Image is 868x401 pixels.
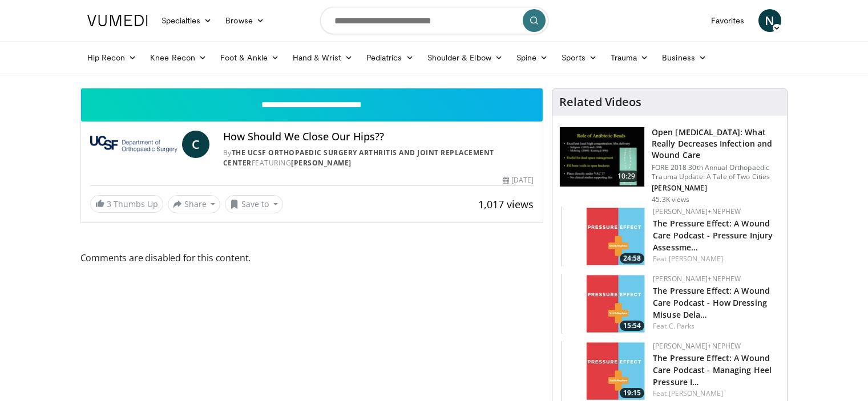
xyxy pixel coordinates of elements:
span: 19:15 [620,388,644,398]
div: Feat. [653,388,778,399]
h3: Open [MEDICAL_DATA]: What Really Decreases Infection and Wound Care [652,127,780,161]
img: VuMedi Logo [87,15,148,26]
a: The UCSF Orthopaedic Surgery Arthritis and Joint Replacement Center [223,148,494,168]
a: The Pressure Effect: A Wound Care Podcast - Pressure Injury Assessme… [653,218,773,253]
a: Spine [510,46,555,69]
a: Sports [555,46,604,69]
a: Favorites [704,9,752,32]
img: ded7be61-cdd8-40fc-98a3-de551fea390e.150x105_q85_crop-smart_upscale.jpg [560,127,644,187]
button: Share [168,195,221,213]
img: 2a658e12-bd38-46e9-9f21-8239cc81ed40.150x105_q85_crop-smart_upscale.jpg [562,206,647,266]
img: 60a7b2e5-50df-40c4-868a-521487974819.150x105_q85_crop-smart_upscale.jpg [562,341,647,401]
p: [PERSON_NAME] [652,184,780,193]
h4: Related Videos [559,95,641,109]
button: Save to [225,195,283,213]
div: By FEATURING [223,148,534,168]
a: Specialties [155,9,219,32]
a: Hand & Wrist [286,46,360,69]
a: 15:54 [562,274,647,334]
a: Browse [219,9,271,32]
span: Comments are disabled for this content. [80,250,544,265]
a: 19:15 [562,341,647,401]
span: 1,017 views [478,197,534,211]
a: [PERSON_NAME]+Nephew [653,206,741,216]
a: [PERSON_NAME]+Nephew [653,341,741,351]
span: 3 [107,199,111,209]
a: The Pressure Effect: A Wound Care Podcast - How Dressing Misuse Dela… [653,285,770,320]
input: Search topics, interventions [320,7,548,34]
img: 61e02083-5525-4adc-9284-c4ef5d0bd3c4.150x105_q85_crop-smart_upscale.jpg [562,274,647,334]
a: Business [655,46,713,69]
img: The UCSF Orthopaedic Surgery Arthritis and Joint Replacement Center [90,131,177,158]
a: C [182,131,209,158]
a: [PERSON_NAME]+Nephew [653,274,741,283]
a: The Pressure Effect: A Wound Care Podcast - Managing Heel Pressure I… [653,353,772,387]
a: Trauma [604,46,656,69]
a: 3 Thumbs Up [90,195,163,213]
h4: How Should We Close Our Hips?? [223,131,534,143]
span: 10:29 [613,171,640,182]
p: 45.3K views [652,195,689,204]
a: C. Parks [669,321,695,331]
a: Pediatrics [360,46,421,69]
a: 24:58 [562,206,647,266]
div: Feat. [653,254,778,264]
a: Foot & Ankle [213,46,286,69]
a: N [758,9,781,32]
a: Shoulder & Elbow [421,46,510,69]
a: [PERSON_NAME] [291,158,352,168]
a: [PERSON_NAME] [669,388,723,398]
a: Knee Recon [143,46,213,69]
a: 10:29 Open [MEDICAL_DATA]: What Really Decreases Infection and Wound Care FORE 2018 30th Annual O... [559,127,780,204]
span: 24:58 [620,253,644,264]
div: Feat. [653,321,778,331]
a: [PERSON_NAME] [669,254,723,264]
p: FORE 2018 30th Annual Orthopaedic Trauma Update: A Tale of Two Cities [652,163,780,181]
span: 15:54 [620,321,644,331]
div: [DATE] [503,175,534,185]
a: Hip Recon [80,46,144,69]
